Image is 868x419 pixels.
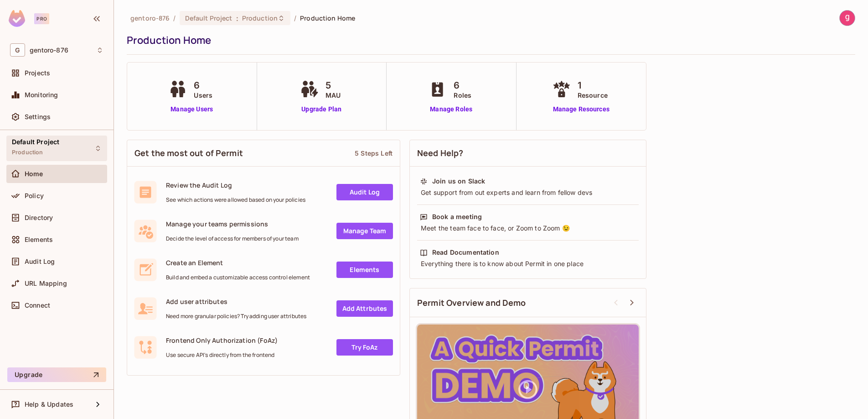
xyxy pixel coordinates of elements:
span: URL Mapping [25,280,67,287]
div: Join us on Slack [432,177,485,186]
span: Manage your teams permissions [166,220,299,228]
a: Manage Roles [426,105,476,114]
button: Upgrade [7,367,106,382]
span: Add user attributes [166,297,306,306]
span: 6 [454,79,471,92]
span: 1 [578,79,608,92]
span: Help & Updates [25,401,73,408]
a: Manage Team [336,223,393,239]
div: Book a meeting [432,212,482,221]
span: Roles [454,90,471,100]
span: Monitoring [25,91,58,99]
span: Build and embed a customizable access control element [166,274,310,281]
a: Manage Resources [550,105,612,114]
div: Pro [34,13,49,24]
div: Production Home [127,33,851,47]
div: Get support from out experts and learn from fellow devs [420,188,636,197]
span: Production [242,14,278,22]
span: Need more granular policies? Try adding user attributes [166,313,306,320]
span: Need Help? [417,147,464,159]
span: Resource [578,90,608,100]
span: Create an Element [166,258,310,267]
span: Production [12,149,43,156]
img: SReyMgAAAABJRU5ErkJggg== [9,10,25,27]
div: 5 Steps Left [355,149,393,157]
div: Meet the team face to face, or Zoom to Zoom 😉 [420,224,636,233]
span: See which actions were allowed based on your policies [166,196,305,204]
span: 6 [194,79,212,92]
span: Decide the level of access for members of your team [166,235,299,242]
div: Everything there is to know about Permit in one place [420,259,636,268]
span: 5 [325,79,341,92]
span: G [10,43,25,57]
span: Directory [25,214,53,221]
a: Elements [336,262,393,278]
a: Add Attrbutes [336,300,393,317]
li: / [294,14,296,22]
span: Get the most out of Permit [134,147,243,159]
span: Workspace: gentoro-876 [30,47,68,54]
span: Users [194,90,212,100]
span: : [236,15,239,22]
span: MAU [325,90,341,100]
a: Try FoAz [336,339,393,356]
span: Home [25,170,43,178]
span: Policy [25,192,44,199]
span: Elements [25,236,53,243]
span: Projects [25,69,50,77]
span: Use secure API's directly from the frontend [166,351,278,359]
span: Frontend Only Authorization (FoAz) [166,336,278,345]
span: Connect [25,302,50,309]
a: Upgrade Plan [298,105,345,114]
a: Audit Log [336,184,393,200]
span: Production Home [300,14,355,22]
span: Default Project [185,14,232,22]
span: Audit Log [25,258,55,265]
div: Read Documentation [432,248,499,257]
span: Permit Overview and Demo [417,297,526,309]
li: / [173,14,176,22]
span: Default Project [12,138,59,146]
span: Settings [25,113,51,120]
img: gentoro [840,10,855,26]
span: the active workspace [130,14,170,22]
span: Review the Audit Log [166,181,305,189]
a: Manage Users [166,105,217,114]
